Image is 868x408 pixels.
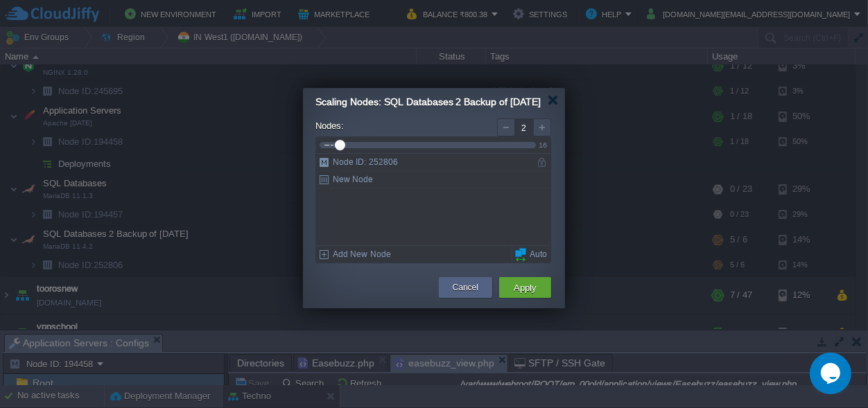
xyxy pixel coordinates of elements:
div: Auto [512,246,550,263]
div: Add New Node [316,246,550,263]
iframe: chat widget [810,353,854,394]
span: Scaling Nodes: SQL Databases 2 Backup of [DATE] [315,96,541,107]
div: Node ID: 252806 [316,154,550,170]
button: Cancel [453,281,478,294]
div: New Node [316,171,550,188]
div: 16 [536,141,550,149]
button: Apply [510,279,541,296]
